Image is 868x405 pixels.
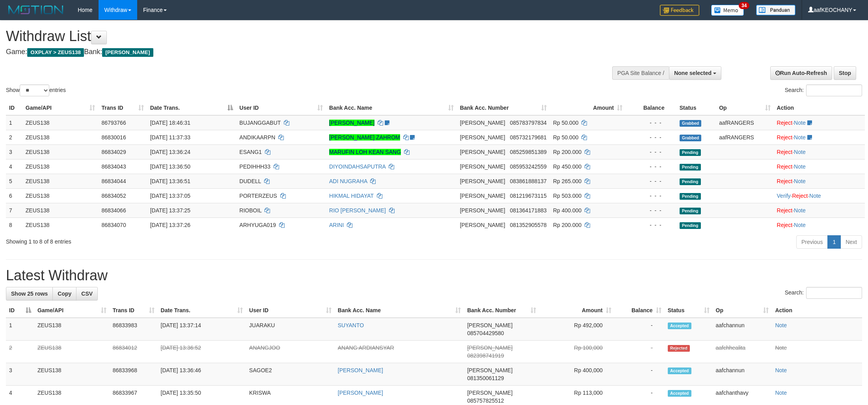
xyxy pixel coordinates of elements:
td: - [615,318,665,341]
a: Note [794,222,806,228]
span: [PERSON_NAME] [460,120,505,126]
th: Game/API: activate to sort column ascending [34,303,110,318]
span: Copy 081350061129 to clipboard [467,375,504,381]
th: Action [774,101,865,115]
div: - - - [629,206,673,214]
th: Bank Acc. Name: activate to sort column ascending [326,101,457,115]
span: Copy 085704429580 to clipboard [467,330,504,336]
a: Reject [777,163,793,170]
th: ID [6,101,22,115]
span: Pending [680,149,701,156]
span: PORTERZEUS [239,193,277,199]
span: Copy 085783797834 to clipboard [510,120,546,126]
span: Rejected [668,345,690,352]
td: ZEUS138 [22,144,99,159]
span: Accepted [668,322,691,329]
a: Reject [777,149,793,155]
span: Rp 450.000 [553,163,581,170]
h1: Withdraw List [6,28,571,44]
th: Trans ID: activate to sort column ascending [98,101,147,115]
th: Balance [626,101,676,115]
a: Show 25 rows [6,287,53,300]
a: Next [840,235,862,249]
td: ZEUS138 [34,363,110,386]
span: [PERSON_NAME] [467,345,512,351]
th: Action [772,303,862,318]
td: 2 [6,130,22,144]
span: CSV [81,291,93,297]
span: Rp 200.000 [553,222,581,228]
td: 1 [6,318,34,341]
td: ANANGJOO [246,341,335,363]
span: RIOBOIL [239,207,261,214]
a: Note [794,120,806,126]
td: - [615,363,665,386]
th: Op: activate to sort column ascending [713,303,772,318]
td: · [774,174,865,188]
a: Run Auto-Refresh [770,66,832,80]
th: Op: activate to sort column ascending [716,101,773,115]
td: ZEUS138 [22,217,99,232]
span: Rp 265.000 [553,178,581,184]
th: Trans ID: activate to sort column ascending [110,303,158,318]
td: aafRANGERS [716,115,773,130]
td: aafRANGERS [716,130,773,144]
a: [PERSON_NAME] [338,367,383,373]
td: 3 [6,144,22,159]
span: [DATE] 11:37:33 [150,134,190,141]
td: 2 [6,341,34,363]
td: ZEUS138 [22,115,99,130]
td: ZEUS138 [22,203,99,217]
a: Note [794,207,806,214]
span: Copy 081364171883 to clipboard [510,207,546,214]
td: 86834012 [110,341,158,363]
span: 86834029 [101,149,126,155]
td: 8 [6,217,22,232]
span: [PERSON_NAME] [460,134,505,141]
span: OXPLAY > ZEUS138 [27,48,84,57]
a: ADI NUGRAHA [329,178,367,184]
td: SAGOE2 [246,363,335,386]
th: User ID: activate to sort column ascending [246,303,335,318]
a: Note [775,345,787,351]
a: Reject [777,222,793,228]
h4: Game: Bank: [6,48,571,56]
span: Rp 503.000 [553,193,581,199]
a: Reject [777,178,793,184]
img: Button%20Memo.svg [711,5,744,16]
div: - - - [629,133,673,141]
a: DIYOINDAHSAPUTRA [329,163,386,170]
input: Search: [806,84,862,96]
a: Note [794,149,806,155]
td: ZEUS138 [34,318,110,341]
label: Search: [785,287,862,299]
th: Bank Acc. Name: activate to sort column ascending [335,303,464,318]
a: Reject [792,193,808,199]
a: Previous [796,235,828,249]
a: Note [794,163,806,170]
span: [PERSON_NAME] [102,48,153,57]
span: Grabbed [680,135,702,141]
a: Note [775,390,787,396]
span: DUDELL [239,178,261,184]
td: [DATE] 13:36:52 [158,341,246,363]
span: [DATE] 13:37:25 [150,207,190,214]
a: Note [809,193,821,199]
span: Rp 400.000 [553,207,581,214]
td: · [774,159,865,174]
a: Reject [777,120,793,126]
button: None selected [669,66,721,80]
span: [PERSON_NAME] [467,390,512,396]
th: Status: activate to sort column ascending [665,303,713,318]
div: - - - [629,163,673,171]
a: CSV [76,287,98,300]
div: - - - [629,177,673,185]
span: Copy 081352905578 to clipboard [510,222,546,228]
a: RIO [PERSON_NAME] [329,207,386,214]
th: Bank Acc. Number: activate to sort column ascending [464,303,539,318]
th: User ID: activate to sort column ascending [236,101,326,115]
a: Note [775,367,787,373]
img: panduan.png [756,5,795,15]
span: [PERSON_NAME] [467,367,512,373]
td: 86833983 [110,318,158,341]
